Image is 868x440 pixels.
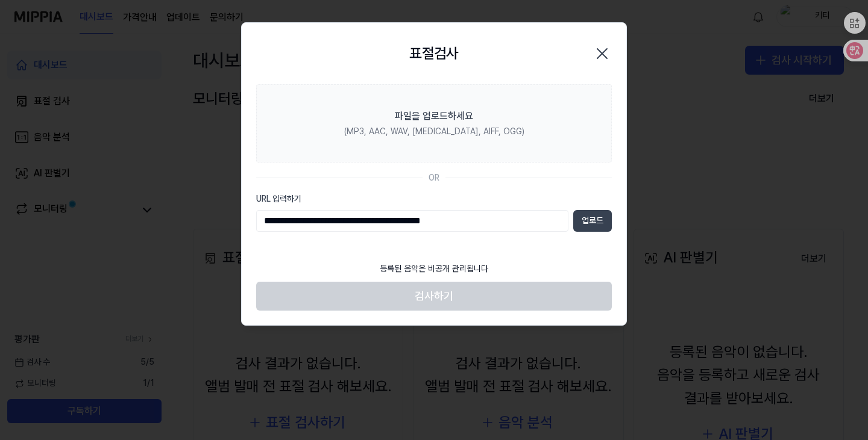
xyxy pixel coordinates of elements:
[429,172,439,184] div: OR
[395,109,473,123] div: 파일을 업로드하세요
[373,256,495,282] div: 등록된 음악은 비공개 관리됩니다
[573,210,612,232] button: 업로드
[256,193,612,205] label: URL 입력하기
[344,126,524,138] div: (MP3, AAC, WAV, [MEDICAL_DATA], AIFF, OGG)
[409,42,459,65] h2: 표절검사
